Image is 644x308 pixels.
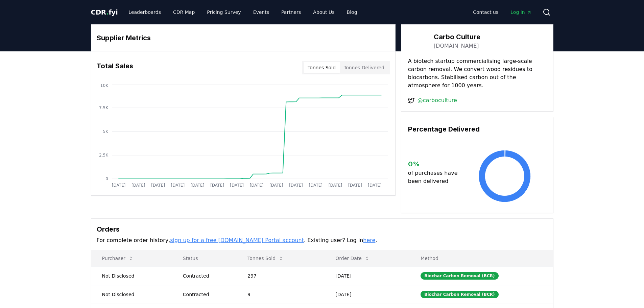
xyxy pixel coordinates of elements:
a: Pricing Survey [201,6,246,18]
div: Biochar Carbon Removal (BCR) [421,272,498,280]
p: Method [415,255,547,262]
td: 9 [237,285,325,304]
tspan: [DATE] [171,183,185,188]
tspan: 0 [105,176,108,181]
button: Tonnes Sold [242,252,289,265]
a: CDR.fyi [91,7,118,17]
button: Order Date [330,252,375,265]
nav: Main [468,6,537,18]
tspan: [DATE] [190,183,204,188]
a: Blog [341,6,363,18]
tspan: [DATE] [289,183,303,188]
a: sign up for a free [DOMAIN_NAME] Portal account [170,237,304,243]
div: Contracted [183,291,231,298]
tspan: 10K [100,83,108,88]
tspan: [DATE] [230,183,244,188]
p: Status [177,255,231,262]
a: About Us [308,6,340,18]
h3: Total Sales [97,61,133,74]
a: @carboculture [418,96,457,104]
span: CDR fyi [91,8,118,16]
button: Tonnes Sold [304,62,340,73]
h3: Percentage Delivered [408,124,546,134]
tspan: [DATE] [249,183,263,188]
div: Contracted [183,273,231,279]
a: Log in [505,6,537,18]
td: 297 [237,266,325,285]
a: [DOMAIN_NAME] [434,42,479,50]
tspan: [DATE] [328,183,342,188]
p: A biotech startup commercialising large-scale carbon removal. We convert wood residues to biocarb... [408,57,546,90]
button: Tonnes Delivered [340,62,388,73]
nav: Main [123,6,362,18]
tspan: [DATE] [210,183,224,188]
tspan: 5K [103,129,109,134]
td: Not Disclosed [91,266,172,285]
td: Not Disclosed [91,285,172,304]
tspan: [DATE] [309,183,323,188]
tspan: [DATE] [368,183,382,188]
a: Leaderboards [123,6,166,18]
a: Events [248,6,275,18]
h3: 0 % [408,159,463,169]
td: [DATE] [325,266,410,285]
h3: Orders [97,224,548,234]
tspan: 2.5K [99,153,109,158]
h3: Carbo Culture [434,32,480,42]
img: Carbo Culture-logo [408,31,427,50]
p: of purchases have been delivered [408,169,463,185]
div: Biochar Carbon Removal (BCR) [421,291,498,298]
tspan: [DATE] [112,183,125,188]
h3: Supplier Metrics [97,33,390,43]
tspan: [DATE] [348,183,362,188]
p: For complete order history, . Existing user? Log in . [97,236,548,244]
a: CDR Map [168,6,200,18]
tspan: 7.5K [99,105,109,110]
span: Log in [510,9,531,16]
span: . [106,8,109,16]
a: Contact us [468,6,504,18]
a: Partners [276,6,306,18]
button: Purchaser [97,252,139,265]
tspan: [DATE] [131,183,145,188]
td: [DATE] [325,285,410,304]
tspan: [DATE] [151,183,165,188]
a: here [363,237,375,243]
tspan: [DATE] [269,183,283,188]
